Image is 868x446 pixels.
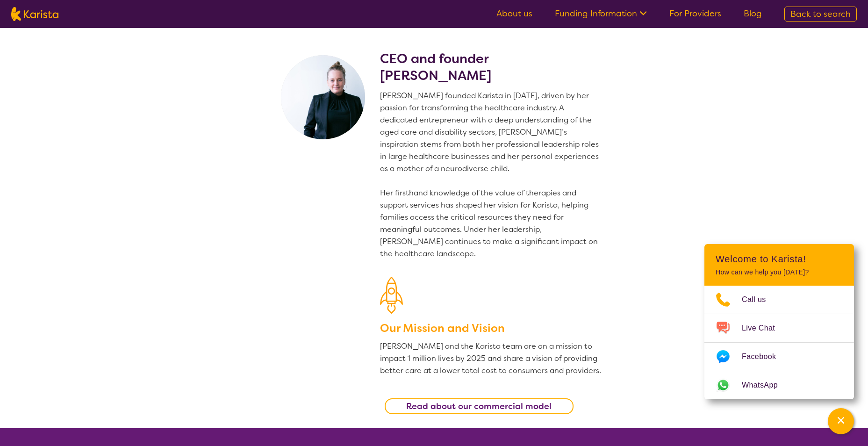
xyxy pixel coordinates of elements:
[704,286,854,399] ul: Choose channel
[380,320,603,337] h3: Our Mission and Vision
[380,277,403,314] img: Our Mission
[380,90,603,260] p: [PERSON_NAME] founded Karista in [DATE], driven by her passion for transforming the healthcare in...
[828,408,854,434] button: Channel Menu
[790,8,851,20] span: Back to search
[380,50,603,84] h2: CEO and founder [PERSON_NAME]
[704,371,854,399] a: Web link opens in a new tab.
[704,244,854,399] div: Channel Menu
[380,340,603,377] p: [PERSON_NAME] and the Karista team are on a mission to impact 1 million lives by 2025 and share a...
[744,8,762,19] a: Blog
[742,378,789,392] span: WhatsApp
[406,401,552,412] b: Read about our commercial model
[11,7,58,21] img: Karista logo
[742,321,786,335] span: Live Chat
[555,8,647,19] a: Funding Information
[784,7,857,22] a: Back to search
[496,8,532,19] a: About us
[716,268,843,276] p: How can we help you [DATE]?
[742,350,787,364] span: Facebook
[742,293,777,307] span: Call us
[669,8,721,19] a: For Providers
[716,253,843,265] h2: Welcome to Karista!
